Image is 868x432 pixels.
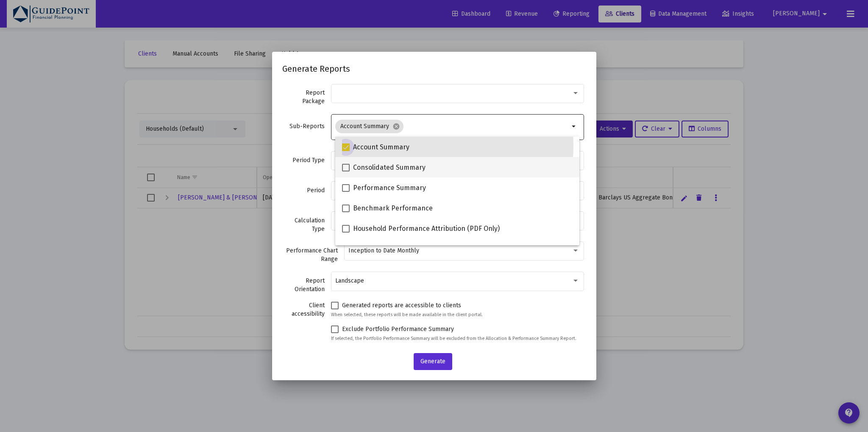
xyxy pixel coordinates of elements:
span: Exclude Portfolio Performance Summary [342,324,454,334]
span: Portfolio Snapshot (PDF Only) [353,244,446,254]
p: If selected, the Portfolio Performance Summary will be excluded from the Allocation & Performance... [331,334,584,343]
button: Generate [414,353,452,370]
span: Generate [420,358,445,365]
mat-icon: arrow_drop_down [569,121,579,132]
label: Performance Chart Range [282,247,338,264]
label: Report Package [282,89,325,106]
label: Client accessibility [282,301,325,318]
label: Period [282,186,325,195]
label: Calculation Type [282,216,325,233]
span: Account Summary [353,142,409,152]
span: Household Performance Attribution (PDF Only) [353,224,500,234]
mat-chip-list: Selection [335,118,569,135]
label: Sub-Reports [282,122,325,131]
mat-icon: cancel [392,123,400,130]
span: Generated reports are accessible to clients [342,300,461,311]
p: When selected, these reports will be made available in the client portal. [331,311,584,319]
span: Landscape [335,277,364,284]
h2: Generate Reports [282,62,586,76]
span: Performance Summary [353,183,426,193]
mat-chip: Account Summary [335,120,403,133]
label: Report Orientation [282,277,325,294]
span: Inception to Date Monthly [348,247,419,254]
span: Benchmark Performance [353,203,433,213]
span: Consolidated Summary [353,163,426,173]
label: Period Type [282,156,325,165]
